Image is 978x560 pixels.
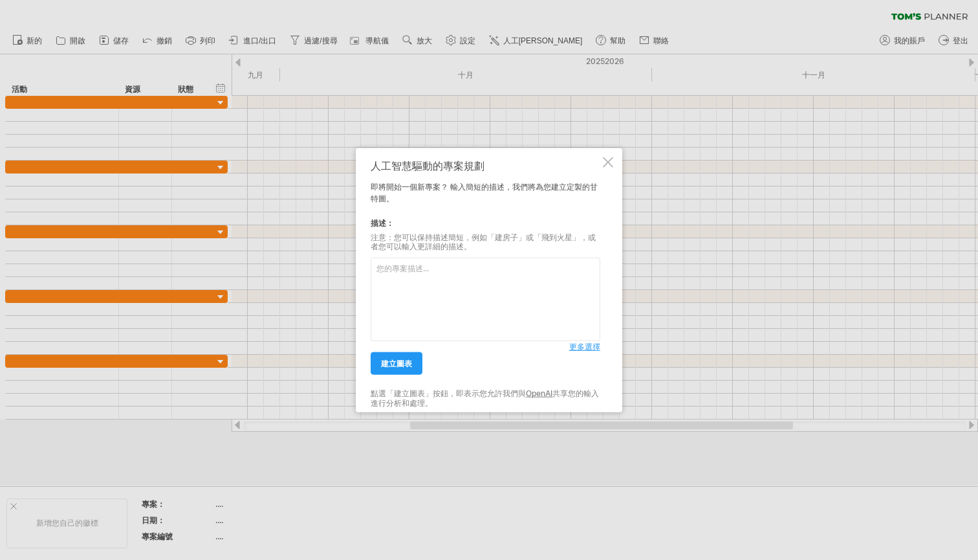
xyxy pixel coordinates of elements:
[371,352,422,375] a: 建立圖表
[569,342,600,352] span: 更多選擇
[371,159,600,401] div: 即將開始一個新專案？ 輸入簡短的描述，我們將為您建立定製的甘特圖。
[569,341,600,353] a: 更多選擇
[526,388,552,398] a: OpenAI
[371,217,600,229] div: 描述：
[381,359,412,368] span: 建立圖表
[371,232,600,251] div: 注意：您可以保持描述簡短，例如「建房子」或「飛到火星」，或者您可以輸入更詳細的描述。
[371,159,600,171] div: 人工智慧驅動的專案規劃
[371,389,600,408] div: 點選「建立圖表」按鈕，即表示您允許我們與 共享您的輸入 進行分析和處理。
